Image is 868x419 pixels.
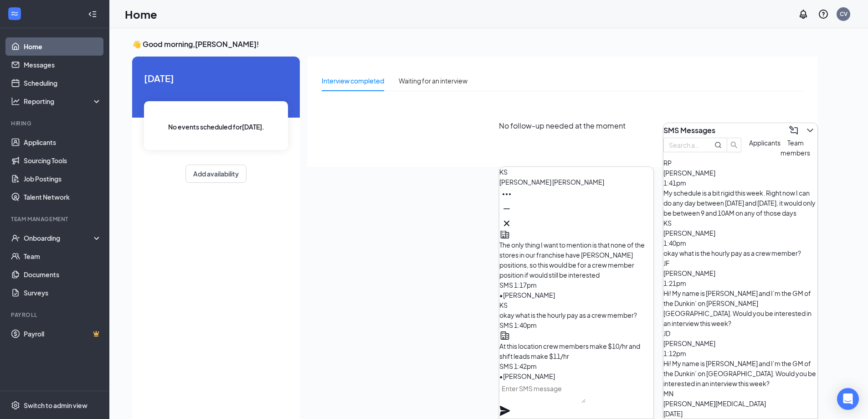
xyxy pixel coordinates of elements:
[663,169,715,177] span: [PERSON_NAME]
[24,170,102,188] a: Job Postings
[24,284,102,302] a: Surveys
[144,71,288,85] span: [DATE]
[499,291,555,299] span: • [PERSON_NAME]
[499,187,514,202] button: Ellipses
[663,158,817,168] div: RP
[24,97,102,106] div: Reporting
[499,216,514,231] button: Cross
[499,280,653,290] div: SMS 1:17pm
[669,140,702,150] input: Search applicant
[663,279,686,287] span: 1:21pm
[499,178,604,186] span: [PERSON_NAME] [PERSON_NAME]
[663,399,766,408] span: [PERSON_NAME][MEDICAL_DATA]
[88,10,97,19] svg: Collapse
[786,123,801,138] button: ComposeMessage
[499,311,637,319] span: okay what is the hourly pay as a crew member?
[185,165,247,183] button: Add availability
[499,120,626,131] span: No follow-up needed at the moment
[499,167,653,177] div: KS
[499,405,510,416] svg: Plane
[663,188,817,218] div: My schedule is a bit rigid this week. Right now I can do any day between [DATE] and [DATE], it wo...
[663,248,817,258] div: okay what is the hourly pay as a crew member?
[749,139,781,147] span: Applicants
[663,239,686,247] span: 1:40pm
[663,229,715,237] span: [PERSON_NAME]
[499,330,510,341] svg: Company
[663,269,715,277] span: [PERSON_NAME]
[11,215,100,223] div: Team Management
[24,233,94,243] div: Onboarding
[499,320,653,330] div: SMS 1:40pm
[11,233,20,243] svg: UserCheck
[788,125,799,136] svg: ComposeMessage
[727,138,741,152] button: search
[168,122,264,132] span: No events scheduled for [DATE] .
[499,300,653,310] div: KS
[24,188,102,206] a: Talent Network
[399,76,467,86] div: Waiting for an interview
[24,247,102,265] a: Team
[499,241,645,279] span: The only thing I want to mention is that none of the stores in our franchise have [PERSON_NAME] p...
[805,125,816,136] svg: ChevronDown
[24,265,102,284] a: Documents
[803,123,817,138] button: ChevronDown
[663,328,817,338] div: JD
[663,409,683,418] span: [DATE]
[11,119,100,127] div: Hiring
[499,229,510,240] svg: Company
[125,6,157,22] h1: Home
[818,9,829,20] svg: QuestionInfo
[727,141,741,149] span: search
[11,311,100,319] div: Payroll
[499,342,640,360] span: At this location crew members make $10/hr and shift leads make $11/hr
[663,258,817,268] div: JF
[24,56,102,74] a: Messages
[11,401,20,410] svg: Settings
[24,151,102,170] a: Sourcing Tools
[499,361,653,371] div: SMS 1:42pm
[781,139,810,157] span: Team members
[11,97,20,106] svg: Analysis
[499,202,514,216] button: Minimize
[663,358,817,388] div: Hi! My name is [PERSON_NAME] and I’m the GM of the Dunkin’ on [GEOGRAPHIC_DATA]. Would you be int...
[840,10,847,18] div: CV
[501,218,512,229] svg: Cross
[798,9,809,20] svg: Notifications
[24,401,87,410] div: Switch to admin view
[837,388,859,410] div: Open Intercom Messenger
[663,288,817,328] div: Hi! My name is [PERSON_NAME] and I’m the GM of the Dunkin’ on [PERSON_NAME][GEOGRAPHIC_DATA]. Wou...
[24,133,102,151] a: Applicants
[663,339,715,347] span: [PERSON_NAME]
[10,9,19,18] svg: WorkstreamLogo
[663,349,686,357] span: 1:12pm
[501,189,512,200] svg: Ellipses
[24,325,102,343] a: PayrollCrown
[663,179,686,187] span: 1:41pm
[24,37,102,56] a: Home
[24,74,102,92] a: Scheduling
[499,372,555,380] span: • [PERSON_NAME]
[132,39,817,49] h3: 👋 Good morning, [PERSON_NAME] !
[663,388,817,398] div: MN
[714,141,722,149] svg: MagnifyingGlass
[501,203,512,214] svg: Minimize
[322,76,384,86] div: Interview completed
[663,125,715,135] h3: SMS Messages
[663,218,817,228] div: KS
